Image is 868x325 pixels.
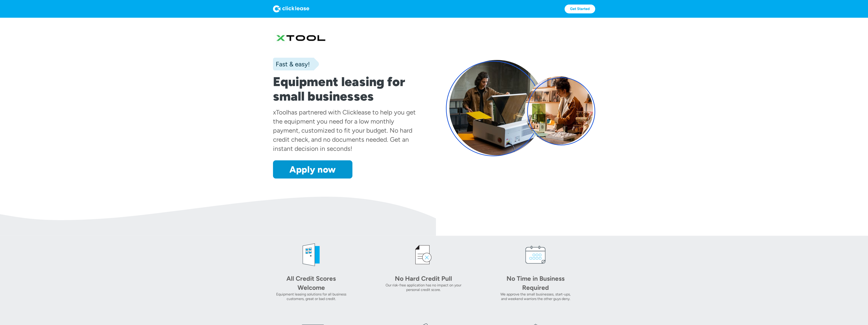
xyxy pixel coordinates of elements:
div: No Hard Credit Pull [392,274,455,283]
a: Apply now [273,160,352,179]
div: Our risk-free application has no impact on your personal credit score. [385,283,462,292]
h1: Equipment leasing for small businesses [273,74,422,104]
div: has partnered with Clicklease to help you get the equipment you need for a low monthly payment, c... [273,108,416,152]
img: welcome icon [298,241,325,268]
div: No Time in Business Required [504,274,567,292]
img: Logo [273,5,309,12]
a: Get Started [565,5,595,13]
div: We approve the small businesses, start-ups, and weekend warriors the other guys deny. [497,292,574,301]
div: xTool [273,108,288,116]
img: calendar icon [522,241,549,268]
div: All Credit Scores Welcome [279,274,343,292]
div: Equipment leasing solutions for all business customers, great or bad credit. [273,292,349,301]
div: Fast & easy! [273,60,310,69]
img: credit icon [410,241,437,268]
